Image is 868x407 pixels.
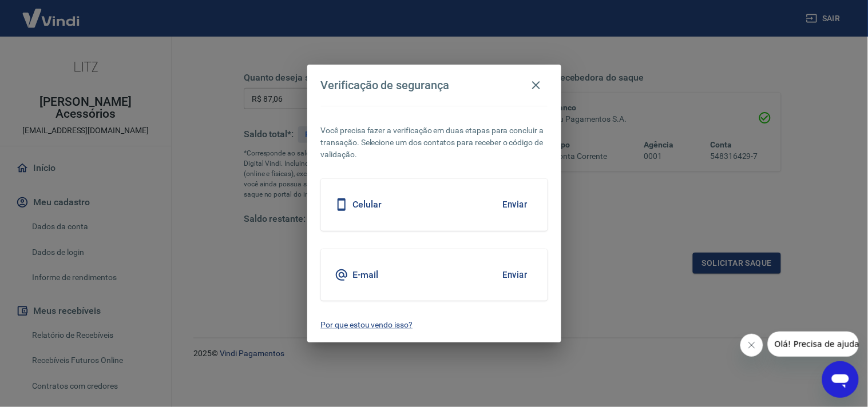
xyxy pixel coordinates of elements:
[353,199,382,210] h5: Celular
[497,263,534,287] button: Enviar
[321,125,548,161] p: Você precisa fazer a verificação em duas etapas para concluir a transação. Selecione um dos conta...
[321,319,548,331] a: Por que estou vendo isso?
[740,334,763,357] iframe: Fechar mensagem
[497,193,534,217] button: Enviar
[7,8,96,17] span: Olá! Precisa de ajuda?
[321,78,450,92] h4: Verificação de segurança
[353,269,379,281] h5: E-mail
[768,332,859,357] iframe: Mensagem da empresa
[822,361,859,398] iframe: Botão para abrir a janela de mensagens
